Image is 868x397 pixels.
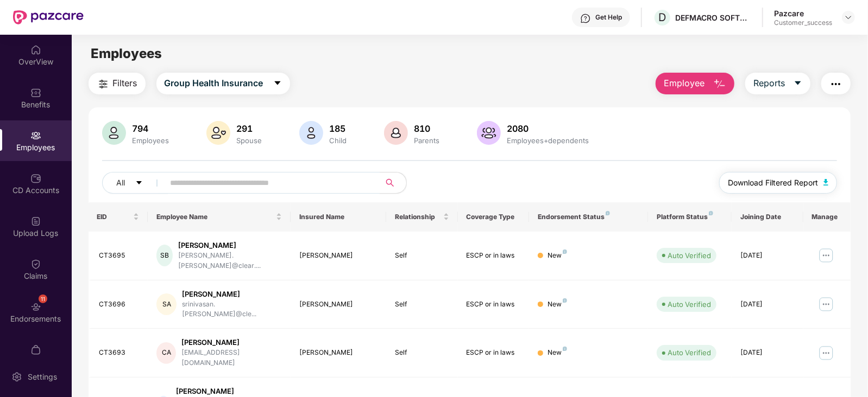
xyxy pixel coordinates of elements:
span: Relationship [395,213,441,221]
div: 810 [412,123,442,134]
img: svg+xml;base64,PHN2ZyBpZD0iQ2xhaW0iIHhtbG5zPSJodHRwOi8vd3d3LnczLm9yZy8yMDAwL3N2ZyIgd2lkdGg9IjIwIi... [30,259,41,270]
img: manageButton [817,296,835,313]
span: Reports [753,76,785,90]
img: manageButton [817,344,835,362]
div: Platform Status [657,213,723,221]
div: [DATE] [740,251,795,261]
img: svg+xml;base64,PHN2ZyBpZD0iQmVuZWZpdHMiIHhtbG5zPSJodHRwOi8vd3d3LnczLm9yZy8yMDAwL3N2ZyIgd2lkdGg9Ij... [30,87,41,98]
th: Insured Name [291,202,386,232]
th: Relationship [386,202,458,232]
div: Self [395,299,449,310]
img: svg+xml;base64,PHN2ZyB4bWxucz0iaHR0cDovL3d3dy53My5vcmcvMjAwMC9zdmciIHdpZHRoPSI4IiBoZWlnaHQ9IjgiIH... [563,249,567,254]
div: [PERSON_NAME] [176,386,282,396]
th: Coverage Type [458,202,530,232]
div: Self [395,348,449,358]
img: svg+xml;base64,PHN2ZyBpZD0iQ0RfQWNjb3VudHMiIGRhdGEtbmFtZT0iQ0QgQWNjb3VudHMiIHhtbG5zPSJodHRwOi8vd3... [30,173,41,184]
th: EID [89,202,148,232]
div: Auto Verified [668,250,711,261]
div: Spouse [235,136,265,145]
img: svg+xml;base64,PHN2ZyB4bWxucz0iaHR0cDovL3d3dy53My5vcmcvMjAwMC9zdmciIHhtbG5zOnhsaW5rPSJodHRwOi8vd3... [823,179,829,185]
div: New [548,251,567,261]
div: [PERSON_NAME] [182,289,282,299]
div: [PERSON_NAME] [299,348,377,358]
img: svg+xml;base64,PHN2ZyB4bWxucz0iaHR0cDovL3d3dy53My5vcmcvMjAwMC9zdmciIHdpZHRoPSI4IiBoZWlnaHQ9IjgiIH... [563,298,567,303]
div: CT3696 [99,299,140,310]
img: svg+xml;base64,PHN2ZyB4bWxucz0iaHR0cDovL3d3dy53My5vcmcvMjAwMC9zdmciIHhtbG5zOnhsaW5rPSJodHRwOi8vd3... [299,121,323,145]
div: Auto Verified [668,299,711,310]
button: Employee [656,73,734,94]
div: 291 [235,123,265,134]
span: Group Health Insurance [165,76,263,90]
div: Employees+dependents [505,136,592,145]
div: New [548,348,567,358]
span: Employee [664,76,705,90]
span: D [659,11,666,24]
button: search [380,172,407,194]
div: ESCP or in laws [467,251,521,261]
div: [PERSON_NAME] [299,251,377,261]
img: svg+xml;base64,PHN2ZyBpZD0iSG9tZSIgeG1sbnM9Imh0dHA6Ly93d3cudzMub3JnLzIwMDAvc3ZnIiB3aWR0aD0iMjAiIG... [30,44,41,55]
div: Employees [130,136,172,145]
img: svg+xml;base64,PHN2ZyB4bWxucz0iaHR0cDovL3d3dy53My5vcmcvMjAwMC9zdmciIHdpZHRoPSI4IiBoZWlnaHQ9IjgiIH... [606,211,610,215]
img: svg+xml;base64,PHN2ZyBpZD0iSGVscC0zMngzMiIgeG1sbnM9Imh0dHA6Ly93d3cudzMub3JnLzIwMDAvc3ZnIiB3aWR0aD... [580,13,591,24]
span: caret-down [794,79,802,88]
img: New Pazcare Logo [13,10,84,24]
span: EID [97,213,131,221]
div: SA [156,293,177,315]
div: 2080 [505,123,592,134]
img: svg+xml;base64,PHN2ZyB4bWxucz0iaHR0cDovL3d3dy53My5vcmcvMjAwMC9zdmciIHhtbG5zOnhsaW5rPSJodHRwOi8vd3... [206,121,230,145]
img: svg+xml;base64,PHN2ZyBpZD0iRHJvcGRvd24tMzJ4MzIiIHhtbG5zPSJodHRwOi8vd3d3LnczLm9yZy8yMDAwL3N2ZyIgd2... [844,13,853,22]
div: Auto Verified [668,347,711,358]
div: [PERSON_NAME] [181,337,282,348]
div: [PERSON_NAME] [299,299,377,310]
div: CT3695 [99,251,140,261]
div: SB [156,245,173,266]
img: svg+xml;base64,PHN2ZyB4bWxucz0iaHR0cDovL3d3dy53My5vcmcvMjAwMC9zdmciIHhtbG5zOnhsaW5rPSJodHRwOi8vd3... [102,121,126,145]
span: Employees [91,46,162,61]
img: svg+xml;base64,PHN2ZyBpZD0iTXlfT3JkZXJzIiBkYXRhLW5hbWU9Ik15IE9yZGVycyIgeG1sbnM9Imh0dHA6Ly93d3cudz... [30,344,41,355]
div: Endorsement Status [538,213,639,221]
div: 11 [39,294,47,303]
th: Employee Name [148,202,291,232]
button: Group Health Insurancecaret-down [156,73,290,94]
img: svg+xml;base64,PHN2ZyBpZD0iRW5kb3JzZW1lbnRzIiB4bWxucz0iaHR0cDovL3d3dy53My5vcmcvMjAwMC9zdmciIHdpZH... [30,302,41,312]
span: Employee Name [156,213,274,221]
img: svg+xml;base64,PHN2ZyB4bWxucz0iaHR0cDovL3d3dy53My5vcmcvMjAwMC9zdmciIHhtbG5zOnhsaW5rPSJodHRwOi8vd3... [477,121,501,145]
span: caret-down [135,179,143,188]
span: All [117,177,125,189]
div: CA [156,342,176,364]
div: Customer_success [774,18,832,27]
div: 185 [328,123,349,134]
button: Allcaret-down [102,172,168,194]
img: svg+xml;base64,PHN2ZyB4bWxucz0iaHR0cDovL3d3dy53My5vcmcvMjAwMC9zdmciIHhtbG5zOnhsaW5rPSJodHRwOi8vd3... [384,121,408,145]
div: [DATE] [740,348,795,358]
div: [EMAIL_ADDRESS][DOMAIN_NAME] [181,348,282,368]
button: Download Filtered Report [719,172,838,194]
div: srinivasan.[PERSON_NAME]@cle... [182,299,282,320]
div: DEFMACRO SOFTWARE PRIVATE LIMITED [675,12,751,23]
img: svg+xml;base64,PHN2ZyBpZD0iVXBsb2FkX0xvZ3MiIGRhdGEtbmFtZT0iVXBsb2FkIExvZ3MiIHhtbG5zPSJodHRwOi8vd3... [30,216,41,227]
div: [DATE] [740,299,795,310]
div: Parents [412,136,442,145]
div: New [548,299,567,310]
img: svg+xml;base64,PHN2ZyB4bWxucz0iaHR0cDovL3d3dy53My5vcmcvMjAwMC9zdmciIHdpZHRoPSIyNCIgaGVpZ2h0PSIyNC... [829,78,842,91]
img: manageButton [817,247,835,264]
button: Reportscaret-down [745,73,810,94]
div: [PERSON_NAME] [178,240,282,251]
div: Settings [24,372,60,382]
div: Self [395,251,449,261]
div: Get Help [595,13,622,22]
div: 794 [130,123,172,134]
div: CT3693 [99,348,140,358]
div: [PERSON_NAME].[PERSON_NAME]@clear.... [178,251,282,271]
img: svg+xml;base64,PHN2ZyB4bWxucz0iaHR0cDovL3d3dy53My5vcmcvMjAwMC9zdmciIHdpZHRoPSIyNCIgaGVpZ2h0PSIyNC... [97,78,110,91]
img: svg+xml;base64,PHN2ZyB4bWxucz0iaHR0cDovL3d3dy53My5vcmcvMjAwMC9zdmciIHdpZHRoPSI4IiBoZWlnaHQ9IjgiIH... [563,347,567,351]
div: Pazcare [774,8,832,18]
div: ESCP or in laws [467,299,521,310]
th: Manage [803,202,851,232]
span: Filters [113,76,137,90]
div: Child [328,136,349,145]
span: caret-down [273,79,282,88]
img: svg+xml;base64,PHN2ZyBpZD0iU2V0dGluZy0yMHgyMCIgeG1sbnM9Imh0dHA6Ly93d3cudzMub3JnLzIwMDAvc3ZnIiB3aW... [11,372,22,382]
span: Download Filtered Report [728,177,818,189]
